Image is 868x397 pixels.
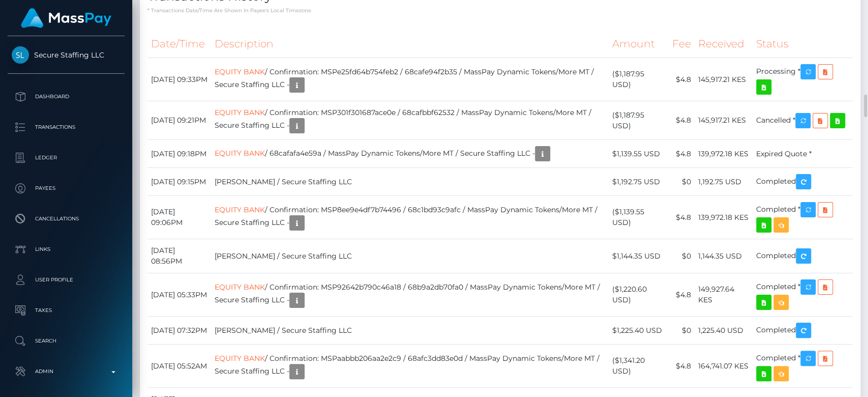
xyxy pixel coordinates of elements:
[12,150,121,165] p: Ledger
[695,140,753,168] td: 139,972.18 KES
[211,168,609,196] td: [PERSON_NAME] / Secure Staffing LLC
[695,239,753,273] td: 1,144.35 USD
[8,298,125,323] a: Taxes
[695,58,753,101] td: 145,917.21 KES
[147,140,211,168] td: [DATE] 09:18PM
[669,30,695,58] th: Fee
[695,196,753,239] td: 139,972.18 KES
[669,196,695,239] td: $4.8
[12,364,121,379] p: Admin
[12,120,121,135] p: Transactions
[12,303,121,318] p: Taxes
[609,168,668,196] td: $1,192.75 USD
[669,58,695,101] td: $4.8
[215,67,265,76] a: EQUITY BANK
[8,84,125,109] a: Dashboard
[753,58,853,101] td: Processing *
[695,101,753,140] td: 145,917.21 KES
[669,101,695,140] td: $4.8
[8,359,125,384] a: Admin
[215,149,265,158] a: EQUITY BANK
[211,30,609,58] th: Description
[211,196,609,239] td: / Confirmation: MSP8ee9e4df7b74496 / 68c1bd93c9afc / MassPay Dynamic Tokens/More MT / Secure Staf...
[753,345,853,388] td: Completed *
[8,176,125,201] a: Payees
[753,140,853,168] td: Expired Quote *
[669,317,695,345] td: $0
[669,239,695,273] td: $0
[8,50,125,60] span: Secure Staffing LLC
[8,267,125,293] a: User Profile
[147,101,211,140] td: [DATE] 09:21PM
[8,237,125,262] a: Links
[147,273,211,317] td: [DATE] 05:33PM
[147,58,211,101] td: [DATE] 09:33PM
[609,140,668,168] td: $1,139.55 USD
[211,239,609,273] td: [PERSON_NAME] / Secure Staffing LLC
[609,239,668,273] td: $1,144.35 USD
[12,242,121,257] p: Links
[695,30,753,58] th: Received
[8,115,125,140] a: Transactions
[753,168,853,196] td: Completed
[753,30,853,58] th: Status
[12,333,121,349] p: Search
[753,273,853,317] td: Completed *
[609,345,668,388] td: ($1,341.20 USD)
[215,354,265,363] a: EQUITY BANK
[211,101,609,140] td: / Confirmation: MSP301f301687ace0e / 68cafbbf62532 / MassPay Dynamic Tokens/More MT / Secure Staf...
[609,196,668,239] td: ($1,139.55 USD)
[147,7,853,14] p: * Transactions date/time are shown in payee's local timezone
[211,58,609,101] td: / Confirmation: MSPe25fd64b754feb2 / 68cafe94f2b35 / MassPay Dynamic Tokens/More MT / Secure Staf...
[211,273,609,317] td: / Confirmation: MSP92642b790c46a18 / 68b9a2db70fa0 / MassPay Dynamic Tokens/More MT / Secure Staf...
[8,145,125,171] a: Ledger
[609,30,668,58] th: Amount
[609,58,668,101] td: ($1,187.95 USD)
[8,328,125,354] a: Search
[753,239,853,273] td: Completed
[609,101,668,140] td: ($1,187.95 USD)
[21,8,111,28] img: MassPay Logo
[12,181,121,196] p: Payees
[753,317,853,345] td: Completed
[12,272,121,288] p: User Profile
[147,317,211,345] td: [DATE] 07:32PM
[147,239,211,273] td: [DATE] 08:56PM
[609,273,668,317] td: ($1,220.60 USD)
[753,196,853,239] td: Completed *
[609,317,668,345] td: $1,225.40 USD
[695,345,753,388] td: 164,741.07 KES
[215,282,265,292] a: EQUITY BANK
[753,101,853,140] td: Cancelled *
[147,30,211,58] th: Date/Time
[147,345,211,388] td: [DATE] 05:52AM
[147,196,211,239] td: [DATE] 09:06PM
[669,168,695,196] td: $0
[12,211,121,226] p: Cancellations
[147,168,211,196] td: [DATE] 09:15PM
[669,140,695,168] td: $4.8
[8,206,125,232] a: Cancellations
[669,345,695,388] td: $4.8
[211,140,609,168] td: / 68cafafa4e59a / MassPay Dynamic Tokens/More MT / Secure Staffing LLC -
[669,273,695,317] td: $4.8
[211,345,609,388] td: / Confirmation: MSPaabbb206aa2e2c9 / 68afc3dd83e0d / MassPay Dynamic Tokens/More MT / Secure Staf...
[695,168,753,196] td: 1,192.75 USD
[695,273,753,317] td: 149,927.64 KES
[215,108,265,117] a: EQUITY BANK
[695,317,753,345] td: 1,225.40 USD
[215,205,265,214] a: EQUITY BANK
[12,89,121,104] p: Dashboard
[12,46,29,64] img: Secure Staffing LLC
[211,317,609,345] td: [PERSON_NAME] / Secure Staffing LLC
